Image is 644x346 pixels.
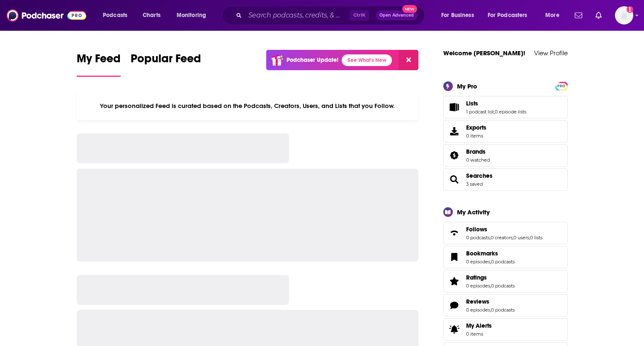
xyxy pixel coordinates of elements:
[443,294,568,317] span: Reviews
[143,10,160,21] span: Charts
[466,235,490,240] a: 0 podcasts
[491,307,515,313] a: 0 podcasts
[488,10,527,21] span: For Podcasters
[466,322,492,329] span: My Alerts
[466,259,490,265] a: 0 episodes
[466,172,493,179] a: Searches
[443,270,568,292] span: Ratings
[457,208,490,216] div: My Activity
[379,13,414,17] span: Open Advanced
[466,298,515,305] a: Reviews
[466,124,486,131] span: Exports
[557,82,566,88] a: PRO
[230,6,433,25] div: Search podcasts, credits, & more...
[342,54,392,66] a: See What's New
[627,6,633,13] svg: Add a profile image
[466,100,526,107] a: Lists
[137,9,165,22] a: Charts
[466,226,542,233] a: Follows
[540,9,570,22] button: open menu
[466,274,515,281] a: Ratings
[466,250,515,257] a: Bookmarks
[446,125,463,137] span: Exports
[466,283,490,289] a: 0 episodes
[443,168,568,191] span: Searches
[435,9,484,22] button: open menu
[466,331,492,337] span: 0 items
[466,274,487,281] span: Ratings
[466,148,486,155] span: Brands
[131,52,201,71] span: Popular Feed
[615,6,633,25] img: User Profile
[177,10,206,21] span: Monitoring
[77,52,121,77] a: My Feed
[457,82,477,90] div: My Pro
[441,10,474,21] span: For Business
[491,259,515,265] a: 0 podcasts
[402,5,417,13] span: New
[376,10,418,20] button: Open AdvancedNew
[103,10,127,21] span: Podcasts
[443,49,525,57] a: Welcome [PERSON_NAME]!
[530,235,542,240] a: 0 lists
[443,96,568,118] span: Lists
[131,52,201,77] a: Popular Feed
[446,101,463,113] a: Lists
[466,298,489,305] span: Reviews
[466,148,490,155] a: Brands
[245,9,350,22] input: Search podcasts, credits, & more...
[443,246,568,268] span: Bookmarks
[491,283,515,289] a: 0 podcasts
[446,324,463,335] span: My Alerts
[557,83,566,89] span: PRO
[494,109,495,115] span: ,
[482,9,540,22] button: open menu
[466,226,487,233] span: Follows
[466,181,483,187] a: 3 saved
[592,8,605,22] a: Show notifications dropdown
[490,235,491,240] span: ,
[466,250,498,257] span: Bookmarks
[615,6,633,25] button: Show profile menu
[615,6,633,25] span: Logged in as Shift_2
[443,222,568,244] span: Follows
[446,251,463,263] a: Bookmarks
[466,157,490,163] a: 0 watched
[443,318,568,341] a: My Alerts
[571,8,586,22] a: Show notifications dropdown
[466,100,478,107] span: Lists
[446,150,463,161] a: Brands
[97,9,138,22] button: open menu
[287,56,338,64] p: Podchaser Update!
[446,275,463,287] a: Ratings
[77,92,419,120] div: Your personalized Feed is curated based on the Podcasts, Creators, Users, and Lists that you Follow.
[446,174,463,185] a: Searches
[446,227,463,239] a: Follows
[443,120,568,142] a: Exports
[466,133,486,139] span: 0 items
[529,235,530,240] span: ,
[446,299,463,311] a: Reviews
[77,52,121,71] span: My Feed
[495,109,526,115] a: 0 episode lists
[491,235,513,240] a: 0 creators
[513,235,529,240] a: 0 users
[534,49,568,57] a: View Profile
[171,9,217,22] button: open menu
[466,109,494,115] a: 1 podcast list
[466,307,490,313] a: 0 episodes
[7,7,86,23] img: Podchaser - Follow, Share and Rate Podcasts
[350,10,369,21] span: Ctrl K
[443,144,568,167] span: Brands
[513,235,513,240] span: ,
[545,10,559,21] span: More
